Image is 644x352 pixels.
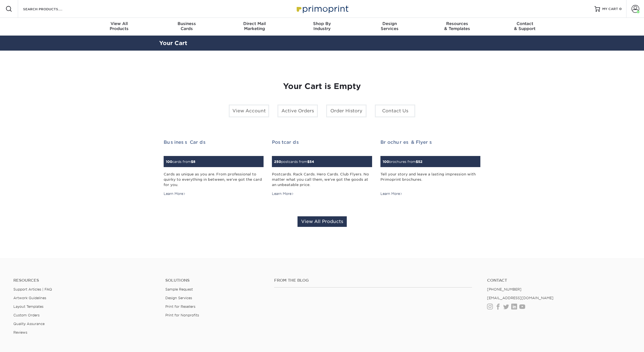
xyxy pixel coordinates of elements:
[272,172,372,188] div: Postcards. Rack Cards. Hero Cards. Club Flyers. No matter what you call them, we've got the goods...
[166,160,172,164] span: 100
[380,140,480,145] h2: Brochures & Flyers
[229,105,269,117] a: View Account
[619,7,622,11] span: 0
[383,160,422,164] small: brochures from
[221,21,288,31] div: Marketing
[13,322,45,326] a: Quality Assurance
[165,304,195,309] a: Print for Resellers
[418,160,422,164] span: 52
[307,160,309,164] span: $
[380,191,402,196] div: Learn More
[153,21,221,26] span: Business
[85,18,153,36] a: View AllProducts
[309,160,314,164] span: 54
[288,18,356,36] a: Shop ByIndustry
[153,18,221,36] a: BusinessCards
[491,21,559,26] span: Contact
[191,160,193,164] span: $
[164,140,264,145] h2: Business Cards
[356,18,423,36] a: DesignServices
[165,278,266,283] h4: Solutions
[13,287,52,291] a: Support Articles | FAQ
[423,21,491,26] span: Resources
[423,18,491,36] a: Resources& Templates
[288,21,356,26] span: Shop By
[193,160,195,164] span: 8
[153,21,221,31] div: Cards
[380,140,480,197] a: Brochures & Flyers 100brochures from$52 Tell your story and leave a lasting impression with Primo...
[375,105,415,117] a: Contact Us
[165,313,199,317] a: Print for Nonprofits
[85,21,153,31] div: Products
[159,40,187,46] a: Your Cart
[356,21,423,31] div: Services
[274,160,314,164] small: postcards from
[274,160,281,164] span: 250
[13,330,27,334] a: Reviews
[294,3,350,15] img: Primoprint
[383,160,389,164] span: 100
[602,7,618,11] span: MY CART
[487,296,554,300] a: [EMAIL_ADDRESS][DOMAIN_NAME]
[491,18,559,36] a: Contact& Support
[164,172,264,188] div: Cards as unique as you are. From professional to quirky to everything in between, we've got the c...
[13,278,157,283] h4: Resources
[272,140,372,145] h2: Postcards
[166,160,195,164] small: cards from
[272,140,372,197] a: Postcards 250postcards from$54 Postcards. Rack Cards. Hero Cards. Club Flyers. No matter what you...
[423,21,491,31] div: & Templates
[274,278,472,283] h4: From the Blog
[298,216,347,227] a: View All Products
[165,287,193,291] a: Sample Request
[356,21,423,26] span: Design
[326,105,367,117] a: Order History
[487,278,631,283] a: Contact
[416,160,418,164] span: $
[164,140,264,197] a: Business Cards 100cards from$8 Cards as unique as you are. From professional to quirky to everyth...
[85,21,153,26] span: View All
[165,296,192,300] a: Design Services
[13,296,46,300] a: Artwork Guidelines
[221,21,288,26] span: Direct Mail
[277,105,318,117] a: Active Orders
[164,191,186,196] div: Learn More
[491,21,559,31] div: & Support
[487,287,522,291] a: [PHONE_NUMBER]
[272,191,294,196] div: Learn More
[13,313,40,317] a: Custom Orders
[380,172,480,188] div: Tell your story and leave a lasting impression with Primoprint brochures.
[221,18,288,36] a: Direct MailMarketing
[288,21,356,31] div: Industry
[13,304,43,309] a: Layout Templates
[164,82,480,91] h1: Your Cart is Empty
[23,6,77,12] input: SEARCH PRODUCTS.....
